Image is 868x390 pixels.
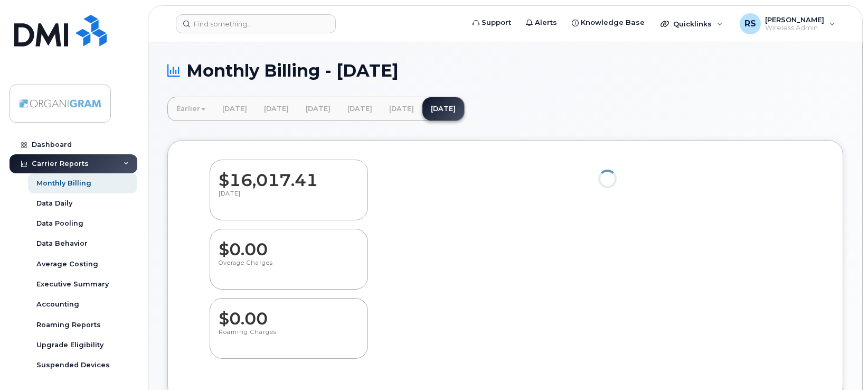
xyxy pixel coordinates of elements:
[256,97,297,120] a: [DATE]
[219,190,359,209] p: [DATE]
[214,97,256,120] a: [DATE]
[168,97,214,120] a: Earlier
[339,97,381,120] a: [DATE]
[167,61,843,80] h1: Monthly Billing - [DATE]
[219,328,359,347] p: Roaming Charges
[422,97,464,120] a: [DATE]
[219,299,359,328] dd: $0.00
[219,160,359,190] dd: $16,017.41
[219,259,359,278] p: Overage Charges
[219,229,359,259] dd: $0.00
[297,97,339,120] a: [DATE]
[381,97,422,120] a: [DATE]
